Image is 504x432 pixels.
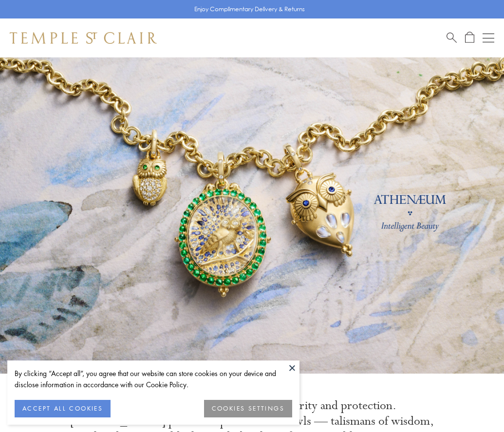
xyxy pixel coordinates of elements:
[194,4,305,14] p: Enjoy Complimentary Delivery & Returns
[447,32,457,44] a: Search
[483,32,494,44] button: Open navigation
[15,368,292,390] div: By clicking “Accept all”, you agree that our website can store cookies on your device and disclos...
[204,400,292,417] button: COOKIES SETTINGS
[465,32,474,44] a: Open Shopping Bag
[10,32,157,44] img: Temple St. Clair
[15,400,111,417] button: ACCEPT ALL COOKIES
